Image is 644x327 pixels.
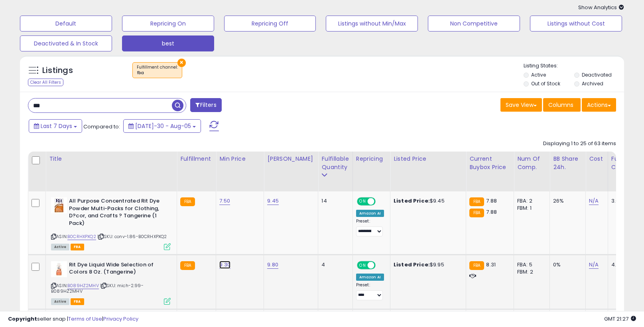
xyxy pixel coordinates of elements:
div: Cost [589,155,605,163]
div: 4.15 [611,261,639,268]
b: All Purpose Concentrated Rit Dye Powder Multi-Packs for Clothing, D?cor, and Crafts ? Tangerine (... [69,197,166,229]
button: Deactivated & In Stock [20,35,112,51]
button: Filters [190,98,221,112]
button: Repricing On [122,16,214,32]
span: OFF [374,198,387,205]
div: Title [49,155,173,163]
span: FBA [71,298,84,305]
div: 0% [553,261,579,268]
label: Active [531,71,546,78]
small: FBA [469,261,484,270]
b: Listed Price: [394,197,430,205]
a: B089HZ2MHV [67,282,99,289]
h5: Listings [42,65,73,76]
div: ASIN: [51,197,171,249]
a: 9.45 [267,197,279,205]
div: 4 [321,261,346,268]
span: 8.31 [486,261,496,268]
div: Repricing [356,155,387,163]
span: ON [358,198,368,205]
small: FBA [469,197,484,206]
span: | SKU: conv-1.86-B0CRHXPXQ2 [97,233,167,240]
div: ASIN: [51,261,171,304]
label: Out of Stock [531,80,560,87]
div: Fulfillment [180,155,213,163]
a: N/A [589,261,599,269]
span: | SKU: mich-2.99-B089HZ2MHV [51,282,144,294]
button: Non Competitive [428,16,520,32]
small: FBA [180,261,195,270]
span: 2025-08-16 21:27 GMT [604,315,636,323]
img: 31VH-KplQgL._SL40_.jpg [51,261,67,277]
span: [DATE]-30 - Aug-05 [135,122,191,130]
small: FBA [469,209,484,217]
div: Fulfillable Quantity [321,155,349,171]
a: Privacy Policy [103,315,138,323]
button: Default [20,16,112,32]
span: FBA [71,244,84,250]
span: ON [358,262,368,268]
a: 9.80 [267,261,278,269]
button: Repricing Off [224,16,316,32]
a: 9.30 [219,261,230,269]
button: Save View [500,98,542,112]
div: Num of Comp. [517,155,546,171]
label: Archived [582,80,603,87]
span: Show Analytics [578,4,624,11]
a: N/A [589,197,599,205]
div: 26% [553,197,579,205]
label: Deactivated [582,71,612,78]
div: Preset: [356,219,384,236]
div: $9.45 [394,197,460,205]
button: Actions [582,98,616,112]
div: FBM: 1 [517,205,544,212]
span: 7.88 [486,208,497,216]
div: Listed Price [394,155,463,163]
a: Terms of Use [68,315,102,323]
div: seller snap | | [8,315,138,323]
div: Fulfillment Cost [611,155,642,171]
span: OFF [374,262,387,268]
div: [PERSON_NAME] [267,155,315,163]
button: × [177,59,186,67]
span: Compared to: [83,123,120,130]
strong: Copyright [8,315,37,323]
div: $9.95 [394,261,460,268]
div: 3.68 [611,197,639,205]
img: 51x76pqGHCL._SL40_.jpg [51,197,67,213]
small: FBA [180,197,195,206]
b: Rit Dye Liquid Wide Selection of Colors 8 Oz. (Tangerine) [69,261,166,278]
span: Last 7 Days [41,122,72,130]
div: BB Share 24h. [553,155,582,171]
div: FBM: 2 [517,268,544,276]
div: Min Price [219,155,260,163]
div: Amazon AI [356,274,384,281]
div: fba [137,70,178,76]
button: [DATE]-30 - Aug-05 [123,119,201,133]
div: Preset: [356,282,384,300]
div: 14 [321,197,346,205]
span: All listings currently available for purchase on Amazon [51,298,69,305]
span: 7.88 [486,197,497,205]
span: Fulfillment channel : [137,64,178,76]
div: Current Buybox Price [469,155,510,171]
div: Amazon AI [356,210,384,217]
p: Listing States: [524,62,624,70]
button: Listings without Cost [530,16,622,32]
a: 7.50 [219,197,230,205]
button: Last 7 Days [29,119,82,133]
b: Listed Price: [394,261,430,268]
span: Columns [548,101,573,109]
div: FBA: 2 [517,197,544,205]
button: best [122,35,214,51]
div: FBA: 5 [517,261,544,268]
button: Listings without Min/Max [326,16,418,32]
button: Columns [543,98,581,112]
span: All listings currently available for purchase on Amazon [51,244,69,250]
a: B0CRHXPXQ2 [67,233,96,240]
div: Displaying 1 to 25 of 63 items [543,140,616,148]
div: Clear All Filters [28,79,63,86]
